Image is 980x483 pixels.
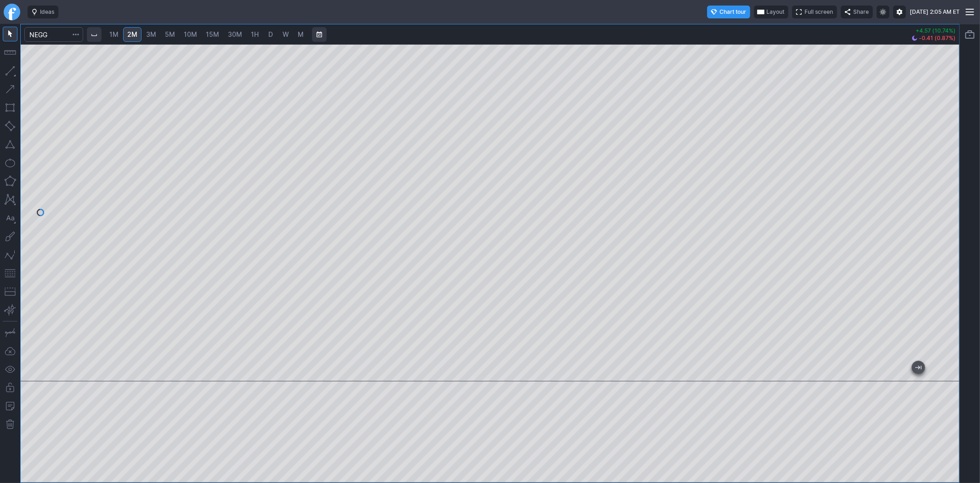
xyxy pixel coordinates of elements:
[3,155,17,170] button: Ellipse
[910,7,960,17] span: [DATE] 2:05 AM ET
[142,27,160,42] a: 3M
[123,27,142,42] a: 2M
[228,30,242,38] span: 30M
[853,7,869,17] span: Share
[24,27,83,42] input: Search
[707,6,750,18] button: Chart tour
[3,380,17,395] button: Lock drawings
[268,30,273,38] span: D
[165,30,175,38] span: 5M
[919,35,956,41] span: -0.41 (0.87%)
[3,247,17,262] button: Elliott waves
[206,30,219,38] span: 15M
[719,7,746,17] span: Chart tour
[3,174,17,189] button: Polygon
[963,27,977,42] button: Portfolio watchlist
[3,27,17,41] button: Mouse
[3,344,17,358] button: Drawings autosave: Off
[278,27,293,42] a: W
[247,27,263,42] a: 1H
[161,27,179,42] a: 5M
[804,7,833,17] span: Full screen
[3,266,17,281] button: Fibonacci retracements
[283,30,289,38] span: W
[3,100,17,115] button: Rectangle
[40,7,54,17] span: Ideas
[3,362,17,377] button: Hide drawings
[877,6,889,18] button: Toggle light mode
[792,6,837,18] button: Full screen
[263,27,278,42] a: D
[251,30,259,38] span: 1H
[109,30,119,38] span: 1M
[3,417,17,432] button: Remove all drawings
[3,45,17,60] button: Measure
[294,27,308,42] a: M
[69,27,82,42] button: Search
[298,30,304,38] span: M
[87,27,102,42] button: Interval
[180,27,201,42] a: 10M
[3,137,17,152] button: Triangle
[3,63,17,78] button: Line
[3,325,17,340] button: Drawing mode: Single
[3,284,17,299] button: Position
[105,27,123,42] a: 1M
[754,6,788,18] button: Layout
[766,7,784,17] span: Layout
[202,27,223,42] a: 15M
[146,30,156,38] span: 3M
[912,28,956,34] p: +4.57 (10.74%)
[841,6,873,18] button: Share
[224,27,246,42] a: 30M
[3,192,17,207] button: XABCD
[3,119,17,133] button: Rotated rectangle
[4,4,20,20] a: Finviz.com
[3,229,17,244] button: Brush
[3,82,17,97] button: Arrow
[3,303,17,317] button: Anchored VWAP
[3,399,17,414] button: Add note
[28,6,58,18] button: Ideas
[912,361,925,374] button: Jump to the most recent bar
[893,6,906,18] button: Settings
[3,211,17,225] button: Text
[127,30,137,38] span: 2M
[184,30,197,38] span: 10M
[312,27,327,42] button: Range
